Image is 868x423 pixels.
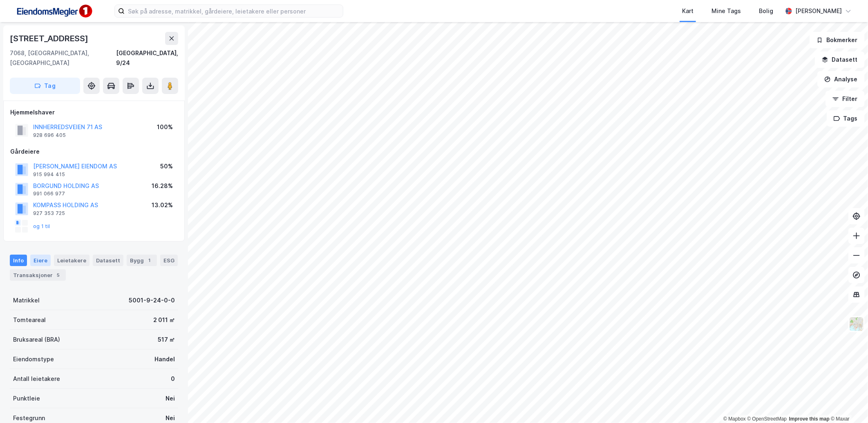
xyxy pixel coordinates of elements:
[849,316,864,332] img: Z
[160,161,173,171] div: 50%
[723,416,746,422] a: Mapbox
[10,107,178,117] div: Hjemmelshaver
[13,315,46,325] div: Tomteareal
[13,354,54,364] div: Eiendomstype
[711,6,741,16] div: Mine Tags
[116,48,178,68] div: [GEOGRAPHIC_DATA], 9/24
[10,78,80,94] button: Tag
[33,210,65,217] div: 927 353 725
[158,335,175,345] div: 517 ㎡
[166,413,175,423] div: Nei
[54,271,63,279] div: 5
[157,122,173,132] div: 100%
[129,295,175,305] div: 5001-9-24-0-0
[13,335,60,345] div: Bruksareal (BRA)
[810,32,865,48] button: Bokmerker
[153,315,175,325] div: 2 011 ㎡
[13,2,95,20] img: F4PB6Px+NJ5v8B7XTbfpPpyloAAAAASUVORK5CYII=
[54,255,89,266] div: Leietakere
[127,255,157,266] div: Bygg
[13,295,40,305] div: Matrikkel
[827,110,865,127] button: Tags
[817,71,865,87] button: Analyse
[33,171,65,178] div: 915 994 415
[125,5,343,17] input: Søk på adresse, matrikkel, gårdeiere, leietakere eller personer
[10,147,178,157] div: Gårdeiere
[10,269,66,281] div: Transaksjoner
[827,384,868,423] div: Kontrollprogram for chat
[160,255,178,266] div: ESG
[33,132,66,139] div: 928 696 405
[13,374,60,384] div: Antall leietakere
[10,255,27,266] div: Info
[827,384,868,423] iframe: Chat Widget
[33,190,65,197] div: 991 066 977
[789,416,830,422] a: Improve this map
[759,6,773,16] div: Bolig
[93,255,123,266] div: Datasett
[10,32,90,45] div: [STREET_ADDRESS]
[171,374,175,384] div: 0
[13,394,40,403] div: Punktleie
[145,256,154,264] div: 1
[815,51,865,68] button: Datasett
[154,354,175,364] div: Handel
[825,91,865,107] button: Filter
[747,416,787,422] a: OpenStreetMap
[682,6,694,16] div: Kart
[30,255,51,266] div: Eiere
[795,6,842,16] div: [PERSON_NAME]
[13,413,45,423] div: Festegrunn
[10,48,116,68] div: 7068, [GEOGRAPHIC_DATA], [GEOGRAPHIC_DATA]
[152,181,173,191] div: 16.28%
[152,200,173,210] div: 13.02%
[166,394,175,403] div: Nei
